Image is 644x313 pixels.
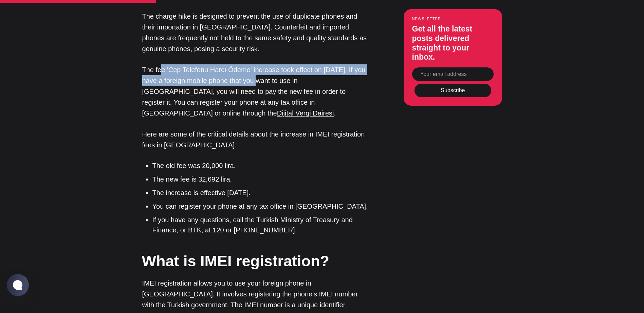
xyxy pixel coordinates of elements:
[152,215,370,235] li: If you have any questions, call the Turkish Ministry of Treasury and Finance, or BTK, at 120 or [...
[415,84,491,97] button: Subscribe
[152,161,370,171] li: The old fee was 20,000 lira.
[277,109,334,117] a: Dijital Vergi Dairesi
[142,64,370,119] p: The fee 'Cep Telefonu Harcı Ödeme' increase took effect on [DATE]. If you have a foreign mobile p...
[142,11,370,54] p: The charge hike is designed to prevent the use of duplicate phones and their importation in [GEOG...
[412,25,494,62] h3: Get all the latest posts delivered straight to your inbox.
[152,188,370,198] li: The increase is effective [DATE].
[142,129,370,150] p: Here are some of the critical details about the increase in IMEI registration fees in [GEOGRAPHIC...
[142,250,369,272] h2: What is IMEI registration?
[152,201,370,211] li: You can register your phone at any tax office in [GEOGRAPHIC_DATA].
[412,17,494,21] small: Newsletter
[152,174,370,184] li: The new fee is 32,692 lira.
[412,68,494,81] input: Your email address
